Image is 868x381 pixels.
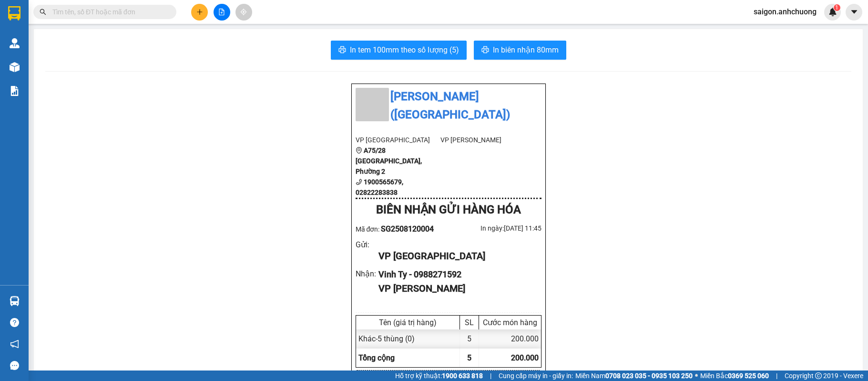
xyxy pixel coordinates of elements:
[776,370,777,381] span: |
[481,46,489,55] span: printer
[218,9,225,15] span: file-add
[490,370,491,381] span: |
[10,339,19,349] span: notification
[240,9,247,15] span: aim
[395,370,483,381] span: Hỗ trợ kỹ thuật:
[850,8,858,16] span: caret-down
[331,41,467,60] button: printerIn tem 100mm theo số lượng (5)
[356,178,403,196] b: 1900565679, 02822283838
[356,147,422,175] b: A75/28 [GEOGRAPHIC_DATA], Phường 2
[378,281,533,296] div: VP [PERSON_NAME]
[10,38,20,48] img: warehouse-icon
[191,4,208,21] button: plus
[10,318,19,327] span: question-circle
[8,6,20,21] img: logo-vxr
[462,318,476,327] div: SL
[356,223,449,235] div: Mã đơn:
[358,318,457,327] div: Tên (giá trị hàng)
[378,249,533,264] div: VP [GEOGRAPHIC_DATA]
[356,135,441,145] li: VP [GEOGRAPHIC_DATA]
[835,4,838,11] span: 1
[440,135,526,145] li: VP [PERSON_NAME]
[40,9,46,15] span: search
[846,4,862,21] button: caret-down
[700,370,769,381] span: Miền Bắc
[10,296,20,306] img: warehouse-icon
[499,370,573,381] span: Cung cấp máy in - giấy in:
[460,329,479,348] div: 5
[356,179,362,185] span: phone
[834,4,840,11] sup: 1
[350,44,459,56] span: In tem 100mm theo số lượng (5)
[214,4,230,21] button: file-add
[10,86,20,96] img: solution-icon
[493,44,559,56] span: In biên nhận 80mm
[381,224,434,233] span: SG2508120004
[358,334,415,343] span: Khác - 5 thùng (0)
[695,374,698,378] span: ⚪️
[828,8,837,16] img: icon-new-feature
[10,62,20,72] img: warehouse-icon
[575,370,693,381] span: Miền Nam
[356,239,379,251] div: Gửi :
[356,147,362,154] span: environment
[52,7,165,17] input: Tìm tên, số ĐT hoặc mã đơn
[479,329,541,348] div: 200.000
[449,223,541,233] div: In ngày: [DATE] 11:45
[235,4,252,21] button: aim
[474,41,566,60] button: printerIn biên nhận 80mm
[511,353,539,362] span: 200.000
[442,372,483,380] strong: 1900 633 818
[467,353,471,362] span: 5
[746,6,824,18] span: saigon.anhchuong
[356,268,379,280] div: Nhận :
[338,46,346,55] span: printer
[728,372,769,380] strong: 0369 525 060
[356,201,541,219] div: BIÊN NHẬN GỬI HÀNG HÓA
[196,9,203,15] span: plus
[378,268,533,281] div: Vinh Ty - 0988271592
[356,88,541,124] li: [PERSON_NAME] ([GEOGRAPHIC_DATA])
[358,353,395,362] span: Tổng cộng
[815,372,822,379] span: copyright
[481,318,539,327] div: Cước món hàng
[605,372,693,380] strong: 0708 023 035 - 0935 103 250
[10,361,19,370] span: message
